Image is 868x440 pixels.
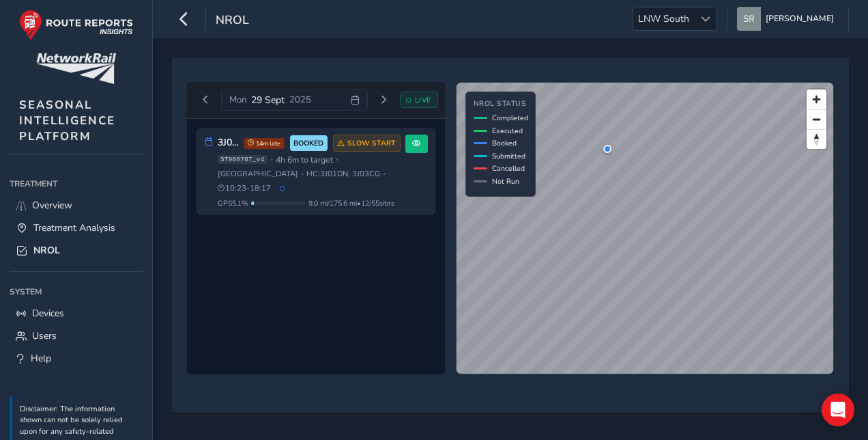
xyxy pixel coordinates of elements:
[492,138,517,148] span: Booked
[383,170,386,178] span: •
[32,199,72,212] span: Overview
[32,329,57,342] span: Users
[306,169,380,179] span: HC: 3J01DN, 3J03CG
[218,137,239,149] h3: 3J01 - WCML South
[308,198,394,208] span: 9.0 mi / 175.6 mi • 12 / 55 sites
[10,325,143,347] a: Users
[373,92,395,109] button: Next day
[10,281,143,302] div: System
[415,95,431,105] span: LIVE
[492,163,525,174] span: Cancelled
[492,113,528,123] span: Completed
[10,239,143,262] a: NROL
[301,170,304,178] span: •
[10,217,143,239] a: Treatment Analysis
[492,126,523,136] span: Executed
[36,53,116,84] img: customer logo
[293,138,323,149] span: BOOKED
[492,151,525,161] span: Submitted
[194,92,217,109] button: Previous day
[10,302,143,325] a: Devices
[19,10,133,40] img: rr logo
[766,7,834,31] span: [PERSON_NAME]
[807,129,826,149] button: Reset bearing to north
[251,94,285,107] span: 29 Sept
[218,169,298,179] span: [GEOGRAPHIC_DATA]
[10,347,143,370] a: Help
[33,244,60,257] span: NROL
[270,156,273,163] span: •
[19,97,115,144] span: SEASONAL INTELLIGENCE PLATFORM
[276,154,333,165] span: 4h 6m to target
[216,12,249,31] span: NROL
[10,174,143,194] div: Treatment
[229,94,246,106] span: Mon
[218,198,248,208] span: GPS 5.1 %
[32,307,64,320] span: Devices
[218,183,272,193] span: 10:23 - 18:17
[31,352,51,365] span: Help
[737,7,839,31] button: [PERSON_NAME]
[457,83,834,374] canvas: Map
[474,100,528,109] h4: NROL Status
[244,138,285,149] span: 14m late
[218,155,267,165] span: ST900787_v4
[289,94,311,106] span: 2025
[33,221,115,234] span: Treatment Analysis
[336,156,338,163] span: •
[492,176,519,187] span: Not Run
[633,8,694,30] span: LNW South
[347,138,396,149] span: SLOW START
[807,109,826,129] button: Zoom out
[737,7,761,31] img: diamond-layout
[10,194,143,217] a: Overview
[822,394,854,426] div: Open Intercom Messenger
[807,90,826,109] button: Zoom in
